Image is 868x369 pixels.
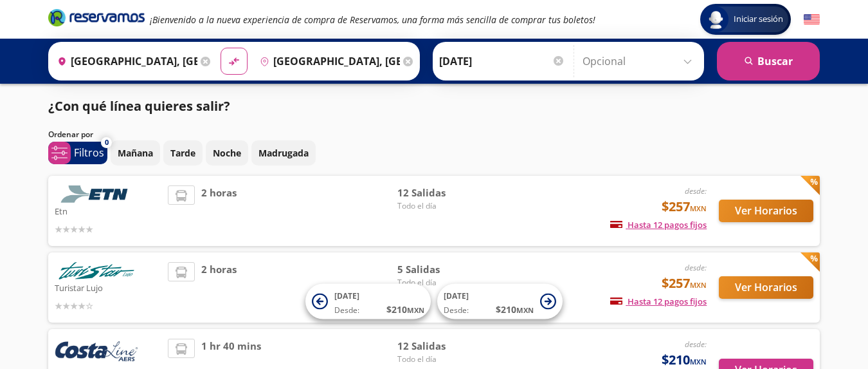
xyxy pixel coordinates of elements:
[334,305,359,316] span: Desde:
[610,219,707,231] span: Hasta 12 pagos fijos
[516,305,534,315] small: MXN
[610,296,707,307] span: Hasta 12 pagos fijos
[397,277,487,289] span: Todo el día
[334,290,359,301] span: [DATE]
[118,146,153,160] p: Mañana
[662,274,707,293] span: $257
[201,185,237,236] span: 2 horas
[305,284,431,319] button: [DATE]Desde:$210MXN
[52,45,197,77] input: Buscar Origen
[439,45,565,77] input: Elegir Fecha
[55,279,161,295] p: Turistar Lujo
[48,142,107,164] button: 0Filtros
[163,140,203,166] button: Tarde
[105,137,109,148] span: 0
[48,8,145,31] a: Brand Logo
[55,203,161,218] p: Etn
[201,262,237,313] span: 2 horas
[583,45,698,77] input: Opcional
[74,145,104,160] p: Filtros
[685,339,707,350] em: desde:
[170,146,195,160] p: Tarde
[251,140,316,166] button: Madrugada
[258,146,309,160] p: Madrugada
[690,280,707,290] small: MXN
[685,185,707,196] em: desde:
[55,262,138,279] img: Turistar Lujo
[685,262,707,273] em: desde:
[48,97,230,116] p: ¿Con qué línea quieres salir?
[397,200,487,212] span: Todo el día
[150,14,595,26] em: ¡Bienvenido a la nueva experiencia de compra de Reservamos, una forma más sencilla de comprar tus...
[407,305,424,315] small: MXN
[397,339,487,354] span: 12 Salidas
[719,276,813,299] button: Ver Horarios
[55,185,138,203] img: Etn
[444,290,469,301] span: [DATE]
[48,129,93,140] p: Ordenar por
[206,140,248,166] button: Noche
[496,303,534,316] span: $ 210
[690,357,707,366] small: MXN
[397,262,487,277] span: 5 Salidas
[48,8,145,27] i: Brand Logo
[386,303,424,316] span: $ 210
[213,146,241,160] p: Noche
[690,203,707,213] small: MXN
[804,12,820,28] button: English
[397,354,487,365] span: Todo el día
[662,197,707,216] span: $257
[728,13,788,26] span: Iniciar sesión
[55,339,138,367] img: Costa Line Futura
[255,45,400,77] input: Buscar Destino
[444,305,469,316] span: Desde:
[719,200,813,222] button: Ver Horarios
[397,185,487,200] span: 12 Salidas
[437,284,563,319] button: [DATE]Desde:$210MXN
[717,42,820,80] button: Buscar
[111,140,160,166] button: Mañana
